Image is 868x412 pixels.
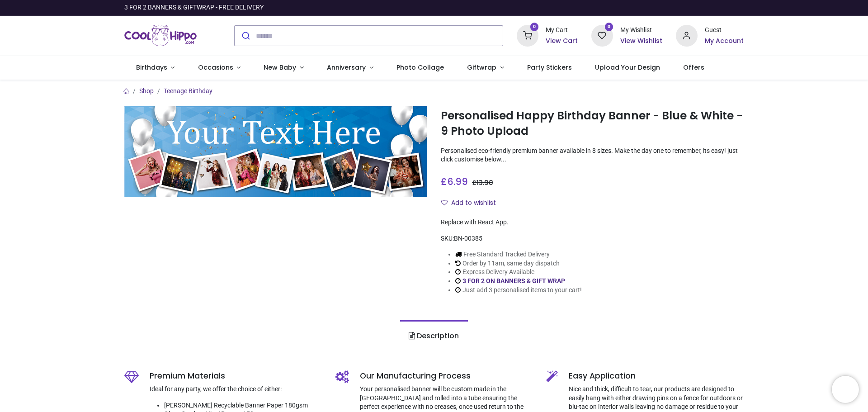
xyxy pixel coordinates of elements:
li: Express Delivery Available [455,268,582,277]
li: Just add 3 personalised items to your cart! [455,286,582,295]
sup: 0 [530,23,539,31]
sup: 0 [605,23,613,31]
div: 3 FOR 2 BANNERS & GIFTWRAP - FREE DELIVERY [124,3,264,12]
a: 0 [591,32,613,39]
span: Photo Collage [396,63,444,72]
p: Ideal for any party, we offer the choice of either: [150,385,322,394]
a: Occasions [186,56,252,80]
li: Order by 11am, same day dispatch [455,259,582,268]
img: Personalised Happy Birthday Banner - Blue & White - 9 Photo Upload [124,106,427,197]
div: My Wishlist [620,26,662,35]
span: Occasions [198,63,233,72]
a: Giftwrap [455,56,515,80]
span: Offers [683,63,704,72]
div: SKU: [441,234,744,243]
a: Teenage Birthday [164,87,212,95]
span: 13.98 [476,178,493,187]
li: Free Standard Tracked Delivery [455,250,582,259]
button: Add to wishlistAdd to wishlist [441,195,504,211]
i: Add to wishlist [441,199,448,206]
span: Birthdays [136,63,167,72]
span: New Baby [264,63,296,72]
a: Anniversary [315,56,385,80]
a: 0 [517,32,538,39]
h5: Easy Application [569,370,744,382]
li: [PERSON_NAME] Recyclable Banner Paper 180gsm [164,401,322,410]
span: BN-00385 [454,235,482,242]
h5: Our Manufacturing Process [360,370,533,382]
a: 3 FOR 2 ON BANNERS & GIFT WRAP [462,277,565,284]
span: £ [441,175,468,188]
span: Giftwrap [467,63,496,72]
div: Guest [705,26,744,35]
a: Logo of Cool Hippo [124,23,197,48]
span: Party Stickers [527,63,572,72]
p: Personalised eco-friendly premium banner available in 8 sizes. Make the day one to remember, its ... [441,147,744,164]
div: Replace with React App. [441,218,744,227]
a: My Account [705,37,744,46]
button: Submit [235,26,256,46]
a: Shop [139,87,154,95]
span: 6.99 [447,175,468,188]
h5: Premium Materials [150,370,322,382]
iframe: Brevo live chat [832,376,859,403]
img: Cool Hippo [124,23,197,48]
a: New Baby [252,56,316,80]
h1: Personalised Happy Birthday Banner - Blue & White - 9 Photo Upload [441,108,744,139]
a: Description [400,320,467,352]
iframe: Customer reviews powered by Trustpilot [554,3,744,12]
a: View Wishlist [620,37,662,46]
a: Birthdays [124,56,186,80]
a: View Cart [546,37,578,46]
span: £ [472,178,493,187]
div: My Cart [546,26,578,35]
span: Anniversary [327,63,366,72]
span: Upload Your Design [595,63,660,72]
